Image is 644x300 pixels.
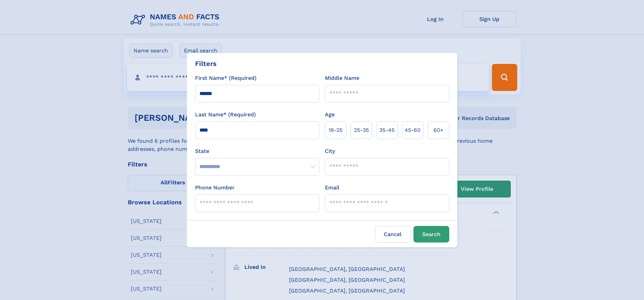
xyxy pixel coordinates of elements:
[195,74,257,82] label: First Name* (Required)
[379,126,395,134] span: 35‑45
[354,126,369,134] span: 25‑35
[433,126,444,134] span: 60+
[325,184,339,192] label: Email
[325,147,335,155] label: City
[195,184,235,192] label: Phone Number
[413,226,449,243] button: Search
[405,126,421,134] span: 45‑60
[325,111,335,119] label: Age
[195,147,319,155] label: State
[325,74,359,82] label: Middle Name
[329,126,342,134] span: 18‑25
[375,226,411,243] label: Cancel
[195,59,217,69] div: Filters
[195,111,256,119] label: Last Name* (Required)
